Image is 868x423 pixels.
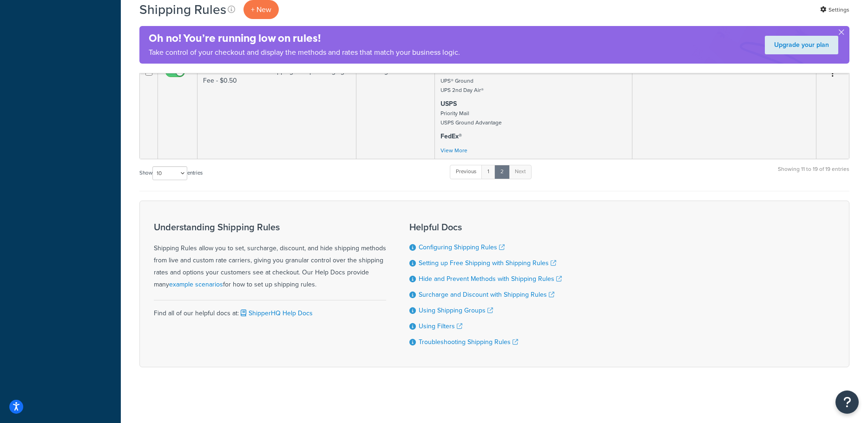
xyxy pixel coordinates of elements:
[149,46,460,59] p: Take control of your checkout and display the methods and rates that match your business logic.
[139,166,203,180] label: Show entries
[419,258,556,268] a: Setting up Free Shipping with Shipping Rules
[509,165,532,179] a: Next
[419,242,505,252] a: Configuring Shipping Rules
[441,131,462,141] strong: FedEx®
[441,109,502,127] small: Priority Mail USPS Ground Advantage
[169,280,223,289] a: example scenarios
[154,222,386,232] h3: Understanding Shipping Rules
[356,63,435,159] td: Surcharge
[481,165,495,179] a: 1
[152,166,187,180] select: Showentries
[778,164,849,184] div: Showing 11 to 19 of 19 entries
[149,31,460,46] h4: Oh no! You’re running low on rules!
[409,222,562,232] h3: Helpful Docs
[419,306,493,315] a: Using Shipping Groups
[450,165,482,179] a: Previous
[154,222,386,291] div: Shipping Rules allow you to set, surcharge, discount, and hide shipping methods from live and cus...
[419,321,462,331] a: Using Filters
[441,146,467,155] a: View More
[765,36,838,54] a: Upgrade your plan
[441,99,457,109] strong: USPS
[419,337,518,347] a: Troubleshooting Shipping Rules
[441,77,484,94] small: UPS® Ground UPS 2nd Day Air®
[239,308,313,318] a: ShipperHQ Help Docs
[419,274,562,284] a: Hide and Prevent Methods with Shipping Rules
[835,390,859,414] button: Open Resource Center
[494,165,510,179] a: 2
[820,3,849,16] a: Settings
[197,63,356,159] td: Trash Can Pen Holder Shipping Group Packaging Fee - $0.50
[139,0,226,19] h1: Shipping Rules
[154,300,386,319] div: Find all of our helpful docs at:
[419,290,554,299] a: Surcharge and Discount with Shipping Rules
